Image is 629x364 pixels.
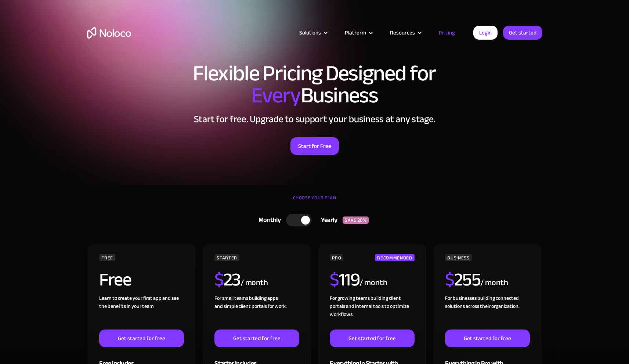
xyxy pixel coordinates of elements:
[214,270,241,289] h2: 23
[330,254,343,261] div: PRO
[99,270,131,289] h2: Free
[330,294,414,330] div: For growing teams building client portals and internal tools to optimize workflows.
[99,330,184,347] a: Get started for free
[299,28,321,37] div: Solutions
[430,28,464,37] a: Pricing
[290,137,339,155] a: Start for Free
[330,330,414,347] a: Get started for free
[445,330,529,347] a: Get started for free
[87,27,131,39] a: home
[214,330,299,347] a: Get started for free
[99,294,184,330] div: Learn to create your first app and see the benefits in your team ‍
[390,28,415,37] div: Resources
[330,270,359,289] h2: 119
[330,262,339,297] span: $
[480,277,508,289] div: / month
[241,277,268,289] div: / month
[343,216,369,224] div: SAVE 20%
[359,277,387,289] div: / month
[445,254,471,261] div: BUSINESS
[87,192,542,211] div: CHOOSE YOUR PLAN
[249,215,286,226] div: Monthly
[214,262,224,297] span: $
[99,254,115,261] div: FREE
[312,215,343,226] div: Yearly
[336,28,381,37] div: Platform
[381,28,430,37] div: Resources
[290,28,336,37] div: Solutions
[473,26,498,40] a: Login
[251,75,301,116] span: Every
[87,62,542,106] h1: Flexible Pricing Designed for Business
[87,114,542,125] h2: Start for free. Upgrade to support your business at any stage.
[375,254,414,261] div: RECOMMENDED
[214,294,299,330] div: For small teams building apps and simple client portals for work. ‍
[445,270,480,289] h2: 255
[445,262,454,297] span: $
[445,294,529,330] div: For businesses building connected solutions across their organization. ‍
[503,26,542,40] a: Get started
[214,254,239,261] div: STARTER
[345,28,366,37] div: Platform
